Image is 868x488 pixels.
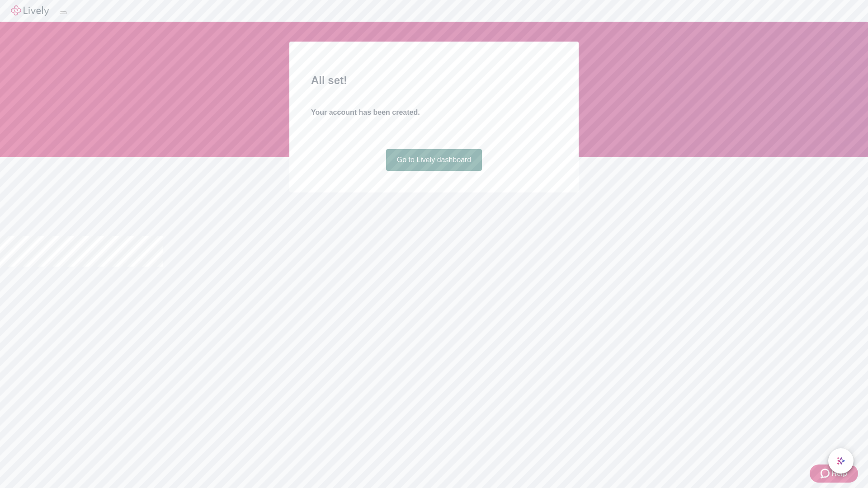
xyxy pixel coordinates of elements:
[311,107,557,118] h4: Your account has been created.
[821,468,831,479] svg: Zendesk support icon
[810,465,858,483] button: Zendesk support iconHelp
[60,11,67,14] button: Log out
[836,456,845,465] svg: Lively AI Assistant
[831,468,847,479] span: Help
[828,448,854,474] button: chat
[386,149,482,171] a: Go to Lively dashboard
[11,5,49,16] img: Lively
[311,72,557,89] h2: All set!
